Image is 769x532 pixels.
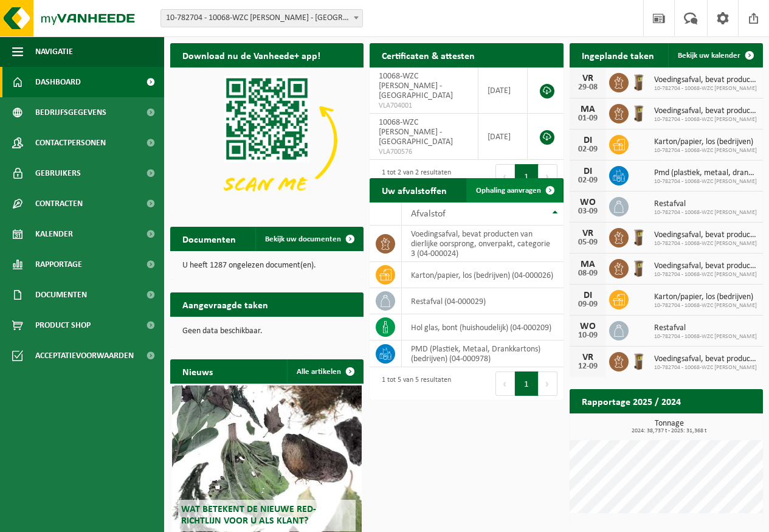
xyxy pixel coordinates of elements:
[370,43,487,67] h2: Certificaten & attesten
[287,359,362,384] a: Alle artikelen
[495,371,515,396] button: Previous
[402,340,563,367] td: PMD (Plastiek, Metaal, Drankkartons) (bedrijven) (04-000978)
[654,137,757,147] span: Karton/papier, los (bedrijven)
[629,226,649,247] img: WB-0140-HPE-BN-01
[170,67,364,213] img: Download de VHEPlus App
[654,106,757,116] span: Voedingsafval, bevat producten van dierlijke oorsprong, onverpakt, categorie 3
[379,147,468,157] span: VLA700576
[170,292,280,316] h2: Aangevraagde taken
[576,136,600,145] div: DI
[654,230,757,240] span: Voedingsafval, bevat producten van dierlijke oorsprong, onverpakt, categorie 3
[576,291,600,300] div: DI
[576,229,600,238] div: VR
[35,249,82,280] span: Rapportage
[654,240,757,247] span: 10-782704 - 10068-WZC [PERSON_NAME]
[576,167,600,176] div: DI
[576,269,600,278] div: 08-09
[654,209,757,216] span: 10-782704 - 10068-WZC [PERSON_NAME]
[466,178,562,202] a: Ophaling aanvragen
[678,52,740,60] span: Bekijk uw kalender
[35,36,73,67] span: Navigatie
[402,226,563,262] td: voedingsafval, bevat producten van dierlijke oorsprong, onverpakt, categorie 3 (04-000024)
[576,83,600,92] div: 29-08
[539,164,557,188] button: Next
[35,188,83,219] span: Contracten
[654,168,757,178] span: Pmd (plastiek, metaal, drankkartons) (bedrijven)
[576,322,600,331] div: WO
[182,327,351,336] p: Geen data beschikbaar.
[629,71,649,92] img: WB-0140-HPE-BN-01
[654,199,757,209] span: Restafval
[576,105,600,114] div: MA
[654,271,757,278] span: 10-782704 - 10068-WZC [PERSON_NAME]
[370,178,459,202] h2: Uw afvalstoffen
[402,262,563,288] td: karton/papier, los (bedrijven) (04-000026)
[576,176,600,185] div: 02-09
[576,300,600,309] div: 09-09
[654,116,757,123] span: 10-782704 - 10068-WZC [PERSON_NAME]
[654,85,757,92] span: 10-782704 - 10068-WZC [PERSON_NAME]
[654,302,757,309] span: 10-782704 - 10068-WZC [PERSON_NAME]
[629,102,649,123] img: WB-0140-HPE-BN-01
[654,364,757,371] span: 10-782704 - 10068-WZC [PERSON_NAME]
[478,67,528,114] td: [DATE]
[672,413,762,437] a: Bekijk rapportage
[35,67,81,97] span: Dashboard
[170,227,248,250] h2: Documenten
[402,288,563,314] td: restafval (04-000029)
[35,280,87,310] span: Documenten
[654,292,757,302] span: Karton/papier, los (bedrijven)
[654,147,757,154] span: 10-782704 - 10068-WZC [PERSON_NAME]
[35,219,73,249] span: Kalender
[255,227,362,251] a: Bekijk uw documenten
[576,260,600,269] div: MA
[570,43,666,67] h2: Ingeplande taken
[654,178,757,185] span: 10-782704 - 10068-WZC [PERSON_NAME]
[170,359,225,383] h2: Nieuws
[576,428,763,434] span: 2024: 38,737 t - 2025: 31,368 t
[515,164,539,188] button: 1
[411,209,446,219] span: Afvalstof
[182,261,351,270] p: U heeft 1287 ongelezen document(en).
[576,198,600,207] div: WO
[576,238,600,247] div: 05-09
[161,10,362,27] span: 10-782704 - 10068-WZC JAMES ENSOR - OOSTENDE
[576,74,600,83] div: VR
[265,235,341,243] span: Bekijk uw documenten
[478,114,528,160] td: [DATE]
[376,370,451,397] div: 1 tot 5 van 5 resultaten
[654,333,757,340] span: 10-782704 - 10068-WZC [PERSON_NAME]
[539,371,557,396] button: Next
[576,362,600,371] div: 12-09
[160,9,363,27] span: 10-782704 - 10068-WZC JAMES ENSOR - OOSTENDE
[379,118,453,147] span: 10068-WZC [PERSON_NAME] - [GEOGRAPHIC_DATA]
[629,257,649,278] img: WB-0140-HPE-BN-01
[576,145,600,154] div: 02-09
[379,72,453,100] span: 10068-WZC [PERSON_NAME] - [GEOGRAPHIC_DATA]
[35,310,91,340] span: Product Shop
[495,164,515,188] button: Previous
[629,350,649,371] img: WB-0140-HPE-BN-01
[576,331,600,340] div: 10-09
[376,163,451,190] div: 1 tot 2 van 2 resultaten
[654,323,757,333] span: Restafval
[654,354,757,364] span: Voedingsafval, bevat producten van dierlijke oorsprong, onverpakt, categorie 3
[476,187,541,195] span: Ophaling aanvragen
[35,158,81,188] span: Gebruikers
[35,340,134,371] span: Acceptatievoorwaarden
[668,43,762,67] a: Bekijk uw kalender
[576,114,600,123] div: 01-09
[170,43,333,67] h2: Download nu de Vanheede+ app!
[35,97,106,128] span: Bedrijfsgegevens
[654,75,757,85] span: Voedingsafval, bevat producten van dierlijke oorsprong, onverpakt, categorie 3
[515,371,539,396] button: 1
[402,314,563,340] td: hol glas, bont (huishoudelijk) (04-000209)
[379,101,468,111] span: VLA704001
[576,420,763,434] h3: Tonnage
[570,389,693,413] h2: Rapportage 2025 / 2024
[654,261,757,271] span: Voedingsafval, bevat producten van dierlijke oorsprong, onverpakt, categorie 3
[576,207,600,216] div: 03-09
[576,353,600,362] div: VR
[35,128,106,158] span: Contactpersonen
[181,505,316,526] span: Wat betekent de nieuwe RED-richtlijn voor u als klant?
